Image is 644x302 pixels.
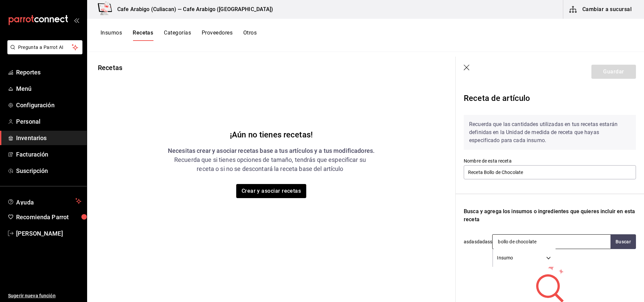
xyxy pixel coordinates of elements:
[16,101,81,110] span: Configuración
[464,234,636,249] div: asdasdadass
[16,229,81,238] span: [PERSON_NAME]
[464,89,636,110] div: Receta de artículo
[164,29,191,41] button: Categorías
[202,29,233,41] button: Proveedores
[18,44,72,51] span: Pregunta a Parrot AI
[168,155,372,173] div: Recuerda que si tienes opciones de tamaño, tendrás que especificar su receta o si no se descontar...
[464,207,636,224] div: Busca y agrega los insumos o ingredientes que quieres incluir en esta receta
[16,166,81,175] span: Suscripción
[610,234,636,249] button: Buscar
[7,40,82,54] button: Pregunta a Parrot AI
[493,235,560,249] input: Buscar insumo
[16,197,73,205] span: Ayuda
[16,84,81,93] span: Menú
[101,29,257,41] div: navigation tabs
[16,117,81,126] span: Personal
[8,292,81,299] span: Sugerir nueva función
[5,49,82,56] a: Pregunta a Parrot AI
[243,29,257,41] button: Otros
[133,29,153,41] button: Recetas
[98,63,122,73] div: Recetas
[74,17,79,23] button: open_drawer_menu
[493,249,556,267] div: Insumo
[112,5,273,13] h3: Cafe Arabigo (Culiacan) — Cafe Arabigo ([GEOGRAPHIC_DATA])
[16,213,81,222] span: Recomienda Parrot
[236,184,307,198] button: Crear y asociar recetas
[464,159,636,163] label: Nombre de esta receta
[16,133,81,142] span: Inventarios
[168,146,375,155] div: Necesitas crear y asociar recetas base a tus artículos y a tus modificadores.
[168,129,375,141] div: ¡Aún no tienes recetas!
[16,150,81,159] span: Facturación
[464,115,636,150] div: Recuerda que las cantidades utilizadas en tus recetas estarán definidas en la Unidad de medida de...
[101,29,122,41] button: Insumos
[16,68,81,77] span: Reportes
